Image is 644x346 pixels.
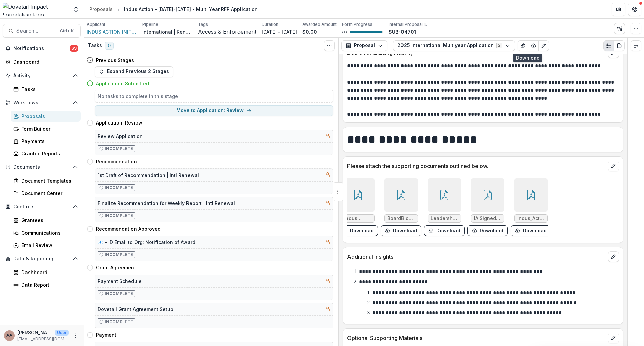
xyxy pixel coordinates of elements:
span: IA Signed financial_FY2023-24.pdf [474,216,501,221]
p: Incomplete [105,291,133,297]
button: View Attached Files [518,40,528,51]
p: [EMAIL_ADDRESS][DOMAIN_NAME] [17,336,69,342]
a: Proposals [87,4,115,14]
p: Additional insights [347,253,605,261]
div: Proposals [89,6,113,13]
p: [PERSON_NAME] [PERSON_NAME] [17,329,52,336]
p: Incomplete [105,319,133,325]
a: Grantee Reports [11,148,81,159]
button: Open Contacts [3,201,81,212]
button: Expand Previous 2 Stages [95,66,173,77]
span: 69 [70,45,78,52]
h4: Application: Submitted [96,80,149,87]
p: $0.00 [302,28,317,35]
h5: Finalize Recommendation for Weekly Report | Intl Renewal [98,200,235,207]
span: Indus Action_ Strategy Document_September2025.pdf [344,216,372,221]
span: 0 [105,42,114,50]
h5: Review Application [98,133,143,140]
h5: Payment Schedule [98,278,142,285]
div: Form Builder [21,125,75,132]
span: Search... [16,28,56,34]
div: Grantees [21,217,75,224]
h5: 1st Draft of Recommendation | Intl Renewal [98,171,199,179]
a: Document Center [11,188,81,199]
button: Notifications69 [3,43,81,54]
button: Move to Application: Review [95,105,333,116]
button: Open Workflows [3,97,81,108]
a: Proposals [11,111,81,122]
button: Expand right [631,40,641,51]
h4: Application: Review [96,119,142,126]
p: Pipeline [142,21,158,28]
h4: Recommendation [96,158,137,165]
img: Dovetail Impact Foundation logo [3,3,69,16]
h4: Recommendation Approved [96,225,161,232]
button: PDF view [614,40,625,51]
div: Data Report [21,281,75,288]
div: LeadershipTeamBios_IndusAction.pdfdownload-form-response [424,178,465,236]
div: Email Review [21,242,75,249]
p: Internal Proposal ID [389,21,428,28]
button: Partners [612,3,625,16]
p: Incomplete [105,146,133,152]
div: Indus_Action's_Impact_Dashboard_-_FY_2025-26.pdfdownload-form-response [511,178,551,236]
nav: breadcrumb [87,4,260,14]
button: download-form-response [337,225,378,236]
span: Workflows [13,100,70,106]
button: Edit as form [538,40,549,51]
div: Dashboard [21,269,75,276]
a: Communications [11,227,81,238]
p: Incomplete [105,213,133,219]
button: Toggle View Cancelled Tasks [324,40,335,51]
p: Please attach the supporting documents outlined below. [347,162,605,170]
p: Incomplete [105,252,133,258]
p: Duration [262,21,278,28]
p: [DATE] - [DATE] [262,28,297,35]
p: Form Progress [342,21,372,28]
a: Payments [11,136,81,147]
p: Tags [198,21,208,28]
div: Indus Action - [DATE]-[DATE] - Multi Year RFP Application [124,6,258,13]
span: LeadershipTeamBios_IndusAction.pdf [431,216,458,221]
p: Optional Supporting Materials [347,334,605,342]
h4: Previous Stages [96,57,134,64]
p: Applicant [87,21,105,28]
button: download-form-response [381,225,421,236]
button: edit [608,251,619,262]
p: International | Renewal Pipeline [142,28,193,35]
span: Notifications [13,46,70,51]
a: Dashboard [3,56,81,67]
span: Indus_Action's_Impact_Dashboard_-_FY_2025-26.pdf [517,216,545,221]
p: User [55,330,69,336]
h4: Grant Agreement [96,264,136,271]
h5: 📧 - ID Email to Org: Notification of Award [98,239,195,246]
div: Ctrl + K [59,27,75,35]
button: download-form-response [424,225,465,236]
button: Open Activity [3,70,81,81]
button: Plaintext view [603,40,614,51]
div: BoardBios_IndusAction.pdfdownload-form-response [381,178,421,236]
div: Proposals [21,113,75,120]
button: 2025 International Multiyear Application2 [393,40,515,51]
button: Open entity switcher [71,3,81,16]
a: INDUS ACTION INITIATIVES [87,28,137,35]
div: IA Signed financial_FY2023-24.pdfdownload-form-response [467,178,508,236]
button: More [71,332,79,340]
button: edit [608,333,619,343]
a: Tasks [11,84,81,95]
span: Documents [13,164,70,170]
h3: Tasks [88,43,102,48]
button: Proposal [341,40,387,51]
a: Data Report [11,279,81,290]
p: 96 % [342,30,347,34]
span: Access & Enforcement [198,29,256,35]
span: BoardBios_IndusAction.pdf [387,216,415,221]
button: Search... [3,24,81,38]
div: Dashboard [13,58,75,65]
span: Activity [13,73,70,79]
button: edit [608,161,619,171]
div: Indus Action_ Strategy Document_September2025.pdfdownload-form-response [337,178,378,236]
h4: Payment [96,331,116,338]
a: Dashboard [11,267,81,278]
